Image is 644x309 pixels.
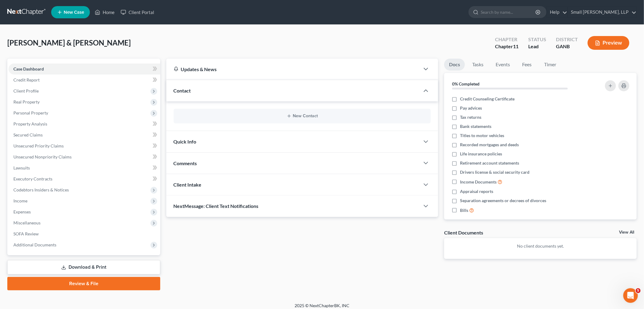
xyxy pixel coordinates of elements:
[13,66,44,71] span: Case Dashboard
[13,99,40,104] span: Real Property
[64,10,84,15] span: New Case
[13,121,47,126] span: Property Analysis
[547,7,567,18] a: Help
[495,36,518,43] div: Chapter
[619,230,634,234] a: View All
[452,81,479,86] strong: 0% Completed
[495,43,518,50] div: Chapter
[13,143,64,148] span: Unsecured Priority Claims
[9,151,160,162] a: Unsecured Nonpriority Claims
[174,66,413,72] div: Updates & News
[13,154,72,159] span: Unsecured Nonpriority Claims
[13,231,39,236] span: SOFA Review
[13,209,31,214] span: Expenses
[460,188,493,194] span: Appraisal reports
[460,96,515,102] span: Credit Counseling Certificate
[174,88,191,93] span: Contact
[174,160,197,166] span: Comments
[517,59,537,71] a: Fees
[13,165,30,170] span: Lawsuits
[539,59,561,71] a: Timer
[7,38,131,47] span: [PERSON_NAME] & [PERSON_NAME]
[174,203,259,209] span: NextMessage: Client Text Notifications
[460,105,482,111] span: Pay advices
[13,110,48,115] span: Personal Property
[460,133,504,139] span: Titles to motor vehicles
[568,7,636,18] a: Small [PERSON_NAME], LLP
[556,36,578,43] div: District
[460,142,519,148] span: Recorded mortgages and deeds
[623,288,638,303] iframe: Intercom live chat
[13,132,43,137] span: Secured Claims
[460,123,491,129] span: Bank statements
[13,176,52,181] span: Executory Contracts
[9,173,160,184] a: Executory Contracts
[528,36,546,43] div: Status
[7,260,160,274] a: Download & Print
[13,77,40,82] span: Credit Report
[444,59,465,71] a: Docs
[460,198,546,204] span: Separation agreements or decrees of divorces
[9,228,160,239] a: SOFA Review
[9,162,160,173] a: Lawsuits
[92,7,118,18] a: Home
[9,118,160,129] a: Property Analysis
[9,129,160,140] a: Secured Claims
[13,187,69,192] span: Codebtors Insiders & Notices
[179,114,426,118] button: New Contact
[460,151,502,157] span: Life insurance policies
[528,43,546,50] div: Lead
[460,179,497,185] span: Income Documents
[174,182,202,187] span: Client Intake
[556,43,578,50] div: GANB
[9,140,160,151] a: Unsecured Priority Claims
[513,43,518,49] span: 11
[467,59,488,71] a: Tasks
[118,7,157,18] a: Client Portal
[491,59,515,71] a: Events
[13,242,56,247] span: Additional Documents
[9,64,160,75] a: Case Dashboard
[13,88,39,93] span: Client Profile
[460,207,468,213] span: Bills
[636,288,641,293] span: 5
[444,229,483,236] div: Client Documents
[460,169,529,175] span: Drivers license & social security card
[460,114,481,120] span: Tax returns
[9,75,160,85] a: Credit Report
[481,6,536,18] input: Search by name...
[449,243,632,249] p: No client documents yet.
[7,277,160,290] a: Review & File
[13,198,27,203] span: Income
[460,160,519,166] span: Retirement account statements
[588,36,629,50] button: Preview
[13,220,41,225] span: Miscellaneous
[174,139,196,144] span: Quick Info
